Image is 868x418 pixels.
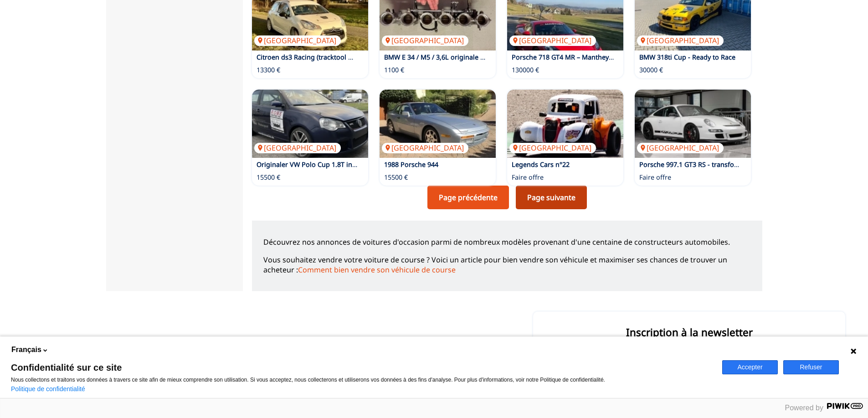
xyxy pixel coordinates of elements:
[11,385,85,393] a: Politique de confidentialité
[635,90,751,158] img: Porsche 997.1 GT3 RS - transformation club sport avec caractère de course
[635,90,751,158] a: Porsche 997.1 GT3 RS - transformation club sport avec caractère de course[GEOGRAPHIC_DATA]
[257,173,280,182] p: 15500 €
[384,53,562,61] a: BMW E 34 / M5 / 3,6L originale gebrauchte Drosselklappe
[507,90,623,158] a: Legends Cars n°22[GEOGRAPHIC_DATA]
[556,325,822,339] p: Inscription à la newsletter
[512,173,544,182] p: Faire offre
[785,404,824,412] span: Powered by
[512,160,570,169] a: Legends Cars n°22
[263,255,751,275] p: Vous souhaitez vendre votre voiture de course ? Voici un article pour bien vendre son véhicule et...
[257,65,280,75] p: 13300 €
[639,173,671,182] p: Faire offre
[11,377,711,383] p: Nous collectons et traitons vos données à travers ce site afin de mieux comprendre son utilisatio...
[512,65,539,75] p: 130000 €
[257,53,385,61] a: Citroen ds3 Racing (tracktool Motorsport)
[509,143,596,153] p: [GEOGRAPHIC_DATA]
[722,360,778,374] button: Accepter
[639,53,735,61] a: BMW 318ti Cup - Ready to Race
[639,65,663,75] p: 30000 €
[509,35,596,45] p: [GEOGRAPHIC_DATA]
[380,90,496,158] a: 1988 Porsche 944[GEOGRAPHIC_DATA]
[516,186,587,209] a: Page suivante
[637,143,724,153] p: [GEOGRAPHIC_DATA]
[263,237,751,247] p: Découvrez nos annonces de voitures d'occasion parmi de nombreux modèles provenant d'une centaine ...
[257,160,419,169] a: Originaler VW Polo Cup 1.8T incl. Strassenzulassung
[507,90,623,158] img: Legends Cars n°22
[252,90,368,158] a: Originaler VW Polo Cup 1.8T incl. Strassenzulassung[GEOGRAPHIC_DATA]
[254,35,341,45] p: [GEOGRAPHIC_DATA]
[252,90,368,158] img: Originaler VW Polo Cup 1.8T incl. Strassenzulassung
[254,143,341,153] p: [GEOGRAPHIC_DATA]
[298,265,456,275] a: Comment bien vendre son véhicule de course
[382,35,468,45] p: [GEOGRAPHIC_DATA]
[384,160,438,169] a: 1988 Porsche 944
[783,360,839,374] button: Refuser
[512,53,651,61] a: Porsche 718 GT4 MR – Manthey-Racing Paket
[384,65,404,75] p: 1100 €
[637,35,724,45] p: [GEOGRAPHIC_DATA]
[384,173,408,182] p: 15500 €
[382,143,468,153] p: [GEOGRAPHIC_DATA]
[427,186,509,209] a: Page précédente
[11,363,711,372] span: Confidentialité sur ce site
[11,345,41,355] span: Français
[380,90,496,158] img: 1988 Porsche 944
